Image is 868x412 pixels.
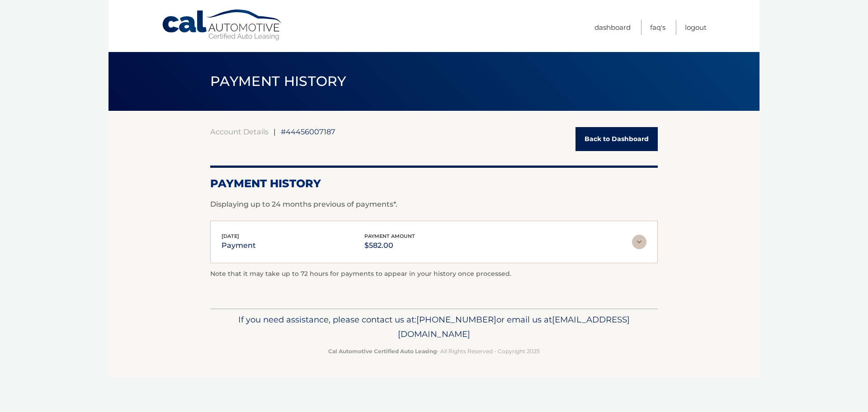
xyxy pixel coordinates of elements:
a: Logout [685,20,707,35]
p: - All Rights Reserved - Copyright 2025 [216,346,652,356]
strong: Cal Automotive Certified Auto Leasing [328,348,437,355]
span: payment amount [364,233,415,239]
span: PAYMENT HISTORY [210,73,346,90]
h2: Payment History [210,177,658,190]
p: $582.00 [364,239,415,252]
span: #44456007187 [281,127,335,136]
p: Displaying up to 24 months previous of payments*. [210,199,658,210]
span: | [274,127,276,136]
p: payment [222,239,256,252]
a: Back to Dashboard [576,127,658,151]
span: [EMAIL_ADDRESS][DOMAIN_NAME] [398,314,630,339]
a: Account Details [210,127,269,136]
img: accordion-rest.svg [632,235,646,249]
p: Note that it may take up to 72 hours for payments to appear in your history once processed. [210,269,658,279]
a: FAQ's [650,20,665,35]
a: Dashboard [594,20,631,35]
span: [DATE] [222,233,239,239]
span: [PHONE_NUMBER] [416,314,496,325]
a: Cal Automotive [161,9,283,41]
p: If you need assistance, please contact us at: or email us at [216,313,652,341]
